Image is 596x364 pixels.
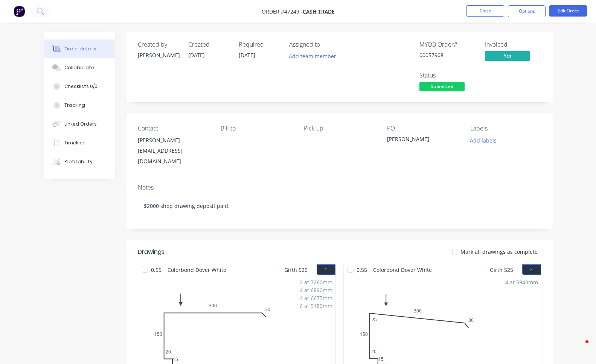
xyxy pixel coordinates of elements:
div: Drawings [138,247,165,256]
div: [EMAIL_ADDRESS][DOMAIN_NAME] [138,146,209,167]
span: 0.55 [354,264,370,275]
span: [DATE] [188,52,205,59]
button: Edit Order [549,5,587,17]
button: Close [466,5,504,17]
div: Status [419,72,476,79]
span: Submitted [419,82,465,91]
iframe: Intercom live chat [570,338,588,356]
button: Collaborate [44,58,115,77]
span: Girth 525 [490,264,513,275]
div: Order details [64,45,96,52]
button: Linked Orders [44,115,115,133]
button: Tracking [44,96,115,115]
span: Mark all drawings as complete [460,248,538,256]
div: Profitability [64,158,93,165]
div: $2000 shop drawing deposit paid. [138,194,541,217]
div: PO [387,125,458,132]
span: Colorbond Dover White [165,264,229,275]
button: Add team member [285,51,340,61]
div: Checklists 0/0 [64,83,98,90]
span: [DATE] [239,52,255,59]
span: Order #47249 - [262,8,303,15]
div: Bill to [221,125,292,132]
span: Girth 525 [284,264,308,275]
div: Assigned to [289,41,364,48]
div: [PERSON_NAME] [138,51,179,59]
button: Add labels [466,135,501,145]
div: Tracking [64,102,85,109]
div: Invoiced [485,41,541,48]
div: Pick up [304,125,375,132]
div: Created by [138,41,179,48]
div: Created [188,41,230,48]
div: Notes [138,184,541,191]
div: 4 at 6890mm [300,286,332,294]
button: Options [508,5,546,17]
button: 1 [317,264,335,275]
span: 0.55 [148,264,165,275]
button: Timeline [44,133,115,152]
button: Order details [44,39,115,58]
div: Contact [138,125,209,132]
span: Yes [485,51,530,61]
div: Required [239,41,280,48]
button: Add team member [289,51,340,61]
a: Cash Trade [303,8,335,15]
button: Submitted [419,82,465,93]
div: Collaborate [64,64,94,71]
div: 4 at 6675mm [300,294,332,302]
div: Timeline [64,140,84,146]
div: Linked Orders [64,121,97,127]
button: Checklists 0/0 [44,77,115,96]
div: 00057908 [419,51,476,59]
button: 2 [522,264,541,275]
div: 2 at 7260mm [300,278,332,286]
div: 6 at 5480mm [300,302,332,310]
span: Colorbond Dover White [370,264,435,275]
button: Profitability [44,152,115,171]
div: MYOB Order # [419,41,476,48]
div: Labels [470,125,541,132]
div: 4 at 5940mm [505,278,538,286]
img: Factory [14,6,25,17]
div: [PERSON_NAME][EMAIL_ADDRESS][DOMAIN_NAME] [138,135,209,167]
div: [PERSON_NAME] [138,135,209,146]
div: [PERSON_NAME] [387,135,458,146]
